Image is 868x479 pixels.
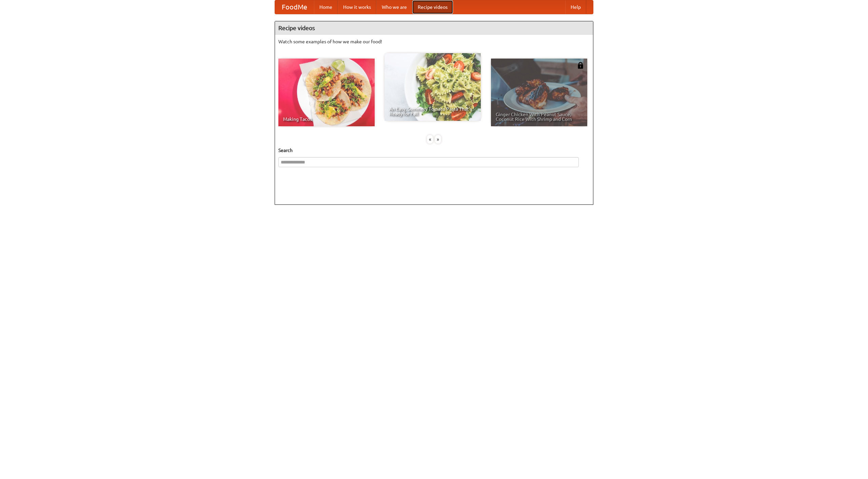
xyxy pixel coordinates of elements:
a: Home [314,0,338,14]
p: Watch some examples of how we make our food! [278,38,590,45]
img: 483408.png [577,62,584,69]
h5: Search [278,147,590,154]
a: How it works [338,0,376,14]
div: « [427,135,433,144]
a: Recipe videos [412,0,453,14]
a: Making Tacos [278,59,375,126]
a: Help [565,0,586,14]
a: Who we are [376,0,412,14]
span: Making Tacos [283,117,370,122]
h4: Recipe videos [275,21,593,35]
a: FoodMe [275,0,314,14]
span: An Easy, Summery Tomato Pasta That's Ready for Fall [389,107,476,116]
a: An Easy, Summery Tomato Pasta That's Ready for Fall [384,53,481,121]
div: » [435,135,441,144]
